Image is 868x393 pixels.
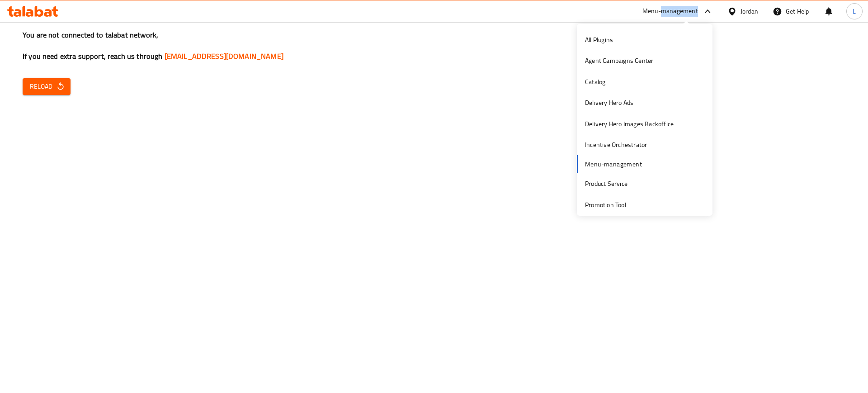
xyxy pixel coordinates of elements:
[853,6,856,16] span: L
[642,6,698,17] div: Menu-management
[741,6,758,16] div: Jordan
[585,200,626,210] div: Promotion Tool
[585,179,627,189] div: Product Service
[585,56,653,66] div: Agent Campaigns Center
[585,77,605,87] div: Catalog
[165,49,283,63] a: [EMAIL_ADDRESS][DOMAIN_NAME]
[585,98,633,108] div: Delivery Hero Ads
[585,119,674,129] div: Delivery Hero Images Backoffice
[23,30,845,62] h3: You are not connected to talabat network, If you need extra support, reach us through
[585,140,647,150] div: Incentive Orchestrator
[30,81,63,92] span: Reload
[23,78,71,95] button: Reload
[585,35,613,45] div: All Plugins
